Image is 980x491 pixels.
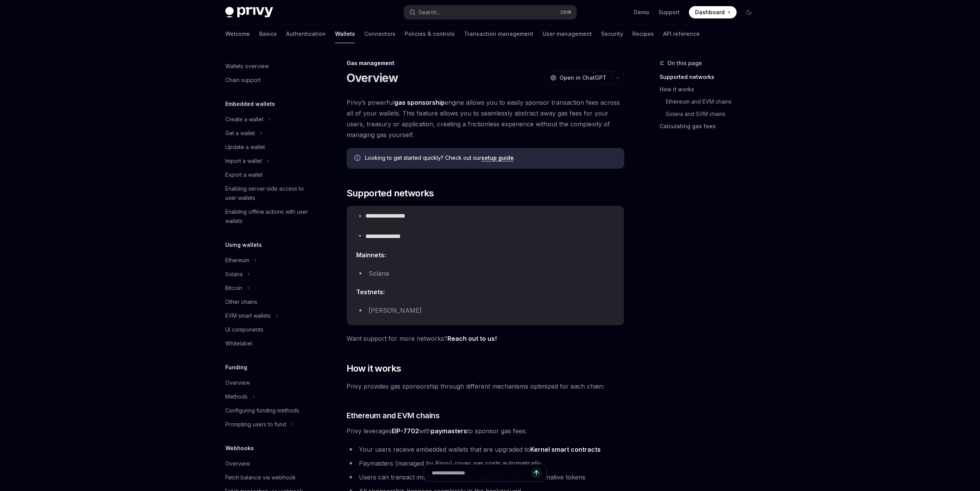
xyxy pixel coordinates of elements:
[219,376,318,390] a: Overview
[219,471,318,484] a: Fetch balance via webhook
[392,427,419,435] a: EIP-7702
[225,459,250,468] div: Overview
[335,25,355,43] a: Wallets
[356,251,386,259] strong: Mainnets:
[225,283,242,293] div: Bitcoin
[660,71,761,83] a: Supported networks
[225,129,255,138] div: Get a wallet
[431,427,467,435] strong: paymasters
[219,457,318,471] a: Overview
[660,83,761,96] a: How it works
[225,156,262,166] div: Import a wallet
[225,170,263,179] div: Export a wallet
[347,71,399,85] h1: Overview
[219,59,318,73] a: Wallets overview
[225,75,261,85] div: Chain support
[225,420,286,429] div: Prompting users to fund
[225,297,257,307] div: Other chains
[601,25,623,43] a: Security
[365,154,616,162] span: Looking to get started quickly? Check out our .
[225,142,265,152] div: Update a wallet
[225,311,271,320] div: EVM smart wallets
[219,168,318,182] a: Export a wallet
[447,335,497,343] a: Reach out to us!
[667,59,702,68] span: On this page
[225,473,296,482] div: Fetch balance via webhook
[225,392,248,401] div: Methods
[743,6,755,18] button: Toggle dark mode
[632,25,654,43] a: Recipes
[560,74,606,82] span: Open in ChatGPT
[219,323,318,337] a: UI components
[225,378,250,387] div: Overview
[354,155,362,163] svg: Info
[531,468,542,478] button: Send message
[634,8,649,16] a: Demo
[560,9,572,15] span: Ctrl K
[404,5,576,19] button: Search...CtrlK
[394,99,445,106] strong: gas sponsorship
[347,362,401,375] span: How it works
[219,182,318,205] a: Enabling server-side access to user wallets
[356,288,385,296] strong: Testnets:
[356,268,615,279] li: Solana
[225,256,249,265] div: Ethereum
[464,25,533,43] a: Transaction management
[219,205,318,228] a: Enabling offline actions with user wallets
[347,426,624,436] span: Privy leverages with to sponsor gas fees:
[225,406,299,415] div: Configuring funding methods
[481,154,514,161] a: setup guide
[219,337,318,350] a: Whitelabel
[666,96,761,108] a: Ethereum and EVM chains
[543,25,592,43] a: User management
[347,381,624,392] span: Privy provides gas sponsorship through different mechanisms optimized for each chain:
[666,108,761,120] a: Solana and SVM chains
[219,73,318,87] a: Chain support
[225,240,262,250] h5: Using wallets
[347,333,624,344] span: Want support for more networks?
[225,363,247,372] h5: Funding
[347,410,440,421] span: Ethereum and EVM chains
[286,25,326,43] a: Authentication
[695,8,725,16] span: Dashboard
[225,325,263,334] div: UI components
[689,6,737,18] a: Dashboard
[347,444,624,455] li: Your users receive embedded wallets that are upgraded to
[225,207,313,226] div: Enabling offline actions with user wallets
[225,339,252,348] div: Whitelabel
[658,8,680,16] a: Support
[405,25,455,43] a: Policies & controls
[225,444,254,453] h5: Webhooks
[347,187,434,199] span: Supported networks
[347,97,624,140] span: Privy’s powerful engine allows you to easily sponsor transaction fees across all of your wallets....
[225,184,313,203] div: Enabling server-side access to user wallets
[660,120,761,132] a: Calculating gas fees
[225,7,273,18] img: dark logo
[259,25,277,43] a: Basics
[419,8,440,17] div: Search...
[347,59,624,67] div: Gas management
[225,62,269,71] div: Wallets overview
[545,71,611,84] button: Open in ChatGPT
[364,25,395,43] a: Connectors
[225,25,250,43] a: Welcome
[356,305,615,316] li: [PERSON_NAME]
[219,140,318,154] a: Update a wallet
[225,115,263,124] div: Create a wallet
[530,446,601,454] a: Kernel smart contracts
[219,295,318,309] a: Other chains
[225,99,275,109] h5: Embedded wallets
[663,25,700,43] a: API reference
[347,458,624,469] li: Paymasters (managed by Privy) cover gas costs automatically
[225,270,243,279] div: Solana
[219,404,318,417] a: Configuring funding methods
